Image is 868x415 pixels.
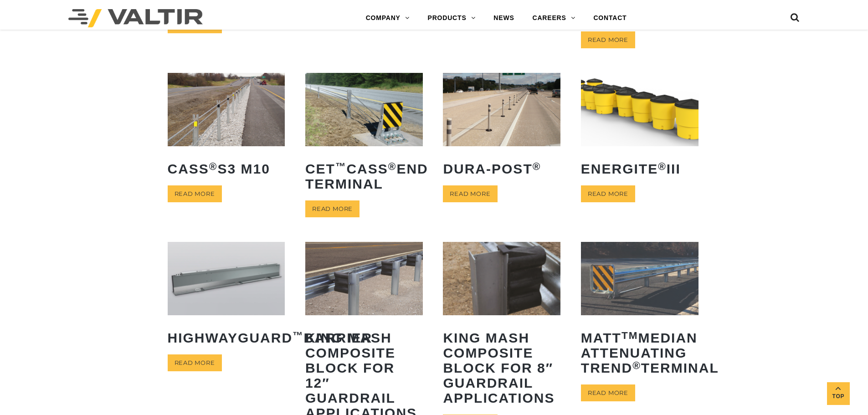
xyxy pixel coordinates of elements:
[581,31,635,48] a: Read more about “ArmorZone® TL-2 Water-Filled Barrier”
[305,200,360,217] a: Read more about “CET™ CASS® End Terminal”
[581,185,635,202] a: Read more about “ENERGITE® III”
[443,185,497,202] a: Read more about “Dura-Post®”
[168,73,285,183] a: CASS®S3 M10
[827,391,850,402] span: Top
[209,161,218,172] sup: ®
[581,154,699,183] h2: ENERGITE III
[168,354,222,371] a: Read more about “HighwayGuard™ Barrier”
[443,154,560,183] h2: Dura-Post
[357,9,419,27] a: COMPANY
[658,161,667,172] sup: ®
[168,185,222,202] a: Read more about “CASS® S3 M10”
[581,242,699,382] a: MATTTMMedian Attenuating TREND®Terminal
[827,382,850,405] a: Top
[581,323,699,382] h2: MATT Median Attenuating TREND Terminal
[443,323,560,412] h2: King MASH Composite Block for 8″ Guardrail Applications
[443,73,560,183] a: Dura-Post®
[632,360,641,371] sup: ®
[419,9,485,27] a: PRODUCTS
[388,161,397,172] sup: ®
[305,154,423,198] h2: CET CASS End Terminal
[168,323,285,352] h2: HighwayGuard Barrier
[621,330,638,341] sup: TM
[581,384,635,401] a: Read more about “MATTTM Median Attenuating TREND® Terminal”
[335,161,347,172] sup: ™
[443,242,560,412] a: King MASH Composite Block for 8″ Guardrail Applications
[305,73,423,198] a: CET™CASS®End Terminal
[581,73,699,183] a: ENERGITE®III
[168,154,285,183] h2: CASS S3 M10
[168,242,285,352] a: HighwayGuard™Barrier
[68,9,203,27] img: Valtir
[533,161,541,172] sup: ®
[524,9,585,27] a: CAREERS
[584,9,636,27] a: CONTACT
[484,9,523,27] a: NEWS
[293,330,304,341] sup: ™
